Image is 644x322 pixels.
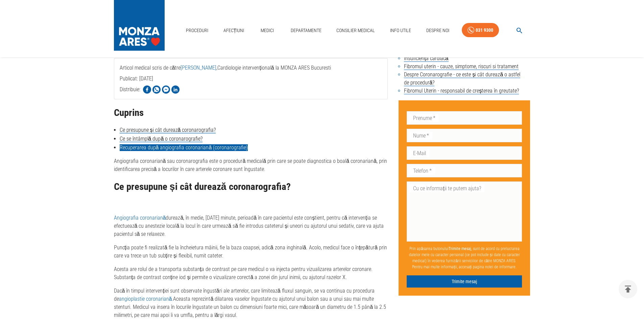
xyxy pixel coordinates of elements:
[462,23,499,38] a: 031 9300
[257,24,278,38] a: Medici
[114,244,388,260] p: Puncția poate fi realizată fie la încheietura mâinii, fie la baza coapsei, adică zona inghinală. ...
[120,64,382,72] p: Articol medical scris de către , Cardiologie intervențională la MONZA ARES Bucuresti
[619,280,637,298] button: delete
[404,55,448,62] a: Insuficiența cardiacă
[152,85,161,94] img: Share on WhatsApp
[181,65,216,71] a: [PERSON_NAME]
[183,24,211,38] a: Proceduri
[114,287,388,319] p: Dacă în timpul intervenției sunt observate îngustări ale arterelor, care limitează fluxul sanguin...
[120,144,248,151] a: Recuperarea după angiografia coronariană (coronarografie)
[171,85,180,94] img: Share on LinkedIn
[114,107,388,118] h2: Cuprins
[120,135,203,142] a: Ce se întâmplă după o coronarografie?
[407,275,522,288] button: Trimite mesaj
[334,24,378,38] a: Consilier Medical
[449,246,471,251] b: Trimite mesaj
[404,88,519,94] a: Fibromul Uterin - responsabil de creșterea în greutate?
[114,265,388,281] p: Acesta are rolul de a transporta substanța de contrast pe care medicul o va injecta pentru vizual...
[424,24,452,38] a: Despre Noi
[114,181,388,192] h2: Ce presupune și cât durează coronarografia?
[162,85,170,94] img: Share on Facebook Messenger
[143,85,151,94] img: Share on Facebook
[114,214,388,238] p: durează, în medie, [DATE] minute, perioadă în care pacientul este conștient, pentru că intervenți...
[404,71,520,86] a: Despre Coronarografie - ce este și cât durează o astfel de procedură?
[119,296,173,302] a: angioplastie coronariană.
[120,85,140,94] p: Distribuie:
[404,63,519,70] a: Fibromul uterin - cauze, simptome, riscuri si tratament
[221,24,247,38] a: Afecțiuni
[288,24,324,38] a: Departamente
[387,24,414,38] a: Info Utile
[407,243,522,273] p: Prin apăsarea butonului , sunt de acord cu prelucrarea datelor mele cu caracter personal (ce pot ...
[476,26,493,34] div: 031 9300
[120,75,153,109] span: Publicat: [DATE]
[120,127,216,133] a: Ce presupune și cât durează coronarografia?
[114,215,166,221] a: Angiografia coronariană
[114,157,388,173] p: Angiografia coronariană sau coronarografia este o procedură medicală prin care se poate diagnosti...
